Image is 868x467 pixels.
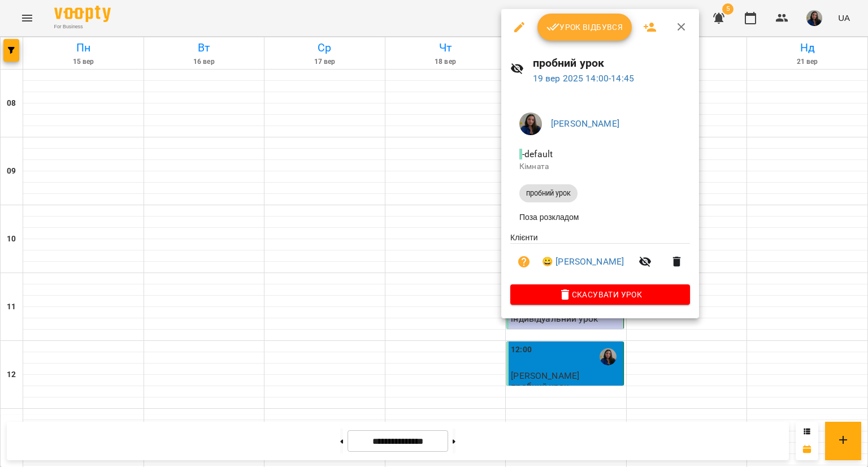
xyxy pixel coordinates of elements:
li: Поза розкладом [510,207,690,227]
span: Скасувати Урок [519,288,681,301]
a: [PERSON_NAME] [551,118,619,129]
a: 19 вер 2025 14:00-14:45 [533,73,634,84]
span: - default [519,149,555,159]
button: Урок відбувся [537,14,632,41]
span: Урок відбувся [546,20,623,34]
p: Кімната [519,161,681,172]
ul: Клієнти [510,232,690,284]
img: ae595b08ead7d6d5f9af2f06f99573c6.jpeg [519,113,542,135]
a: 😀 [PERSON_NAME] [542,255,624,269]
h6: пробний урок [533,54,691,72]
span: пробний урок [519,188,578,198]
button: Візит ще не сплачено. Додати оплату? [510,248,537,275]
button: Скасувати Урок [510,284,690,305]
